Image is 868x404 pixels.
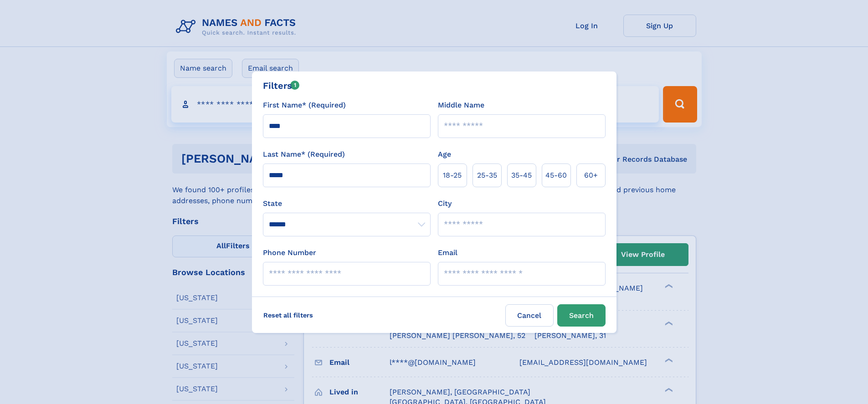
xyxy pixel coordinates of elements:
[438,100,484,111] label: Middle Name
[438,198,452,209] label: City
[263,198,431,209] label: State
[257,304,319,326] label: Reset all filters
[438,149,451,160] label: Age
[584,170,598,181] span: 60+
[263,100,346,111] label: First Name* (Required)
[263,247,316,258] label: Phone Number
[505,304,554,327] label: Cancel
[557,304,606,327] button: Search
[438,247,457,258] label: Email
[263,79,300,92] div: Filters
[263,149,345,160] label: Last Name* (Required)
[477,170,497,181] span: 25‑35
[511,170,532,181] span: 35‑45
[443,170,462,181] span: 18‑25
[545,170,567,181] span: 45‑60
